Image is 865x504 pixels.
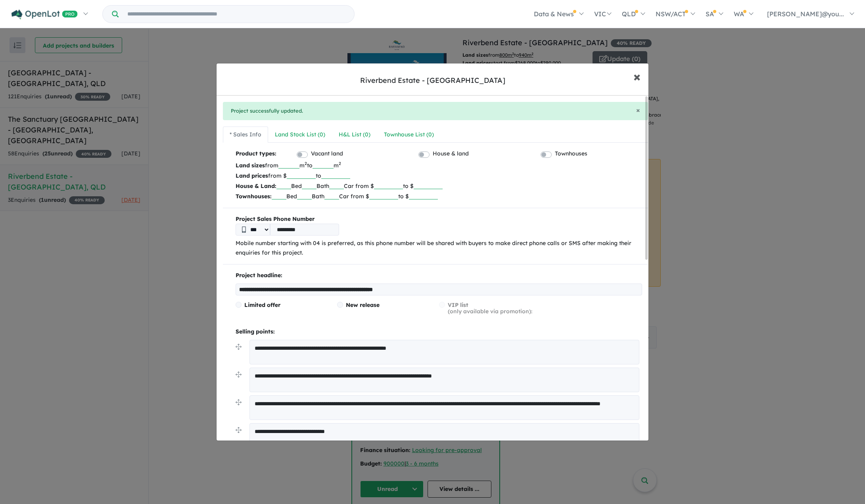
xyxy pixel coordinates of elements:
b: Land prices [236,172,268,179]
p: Project headline: [236,271,642,280]
b: Project Sales Phone Number [236,215,642,224]
b: House & Land: [236,182,276,190]
p: from $ to [236,171,642,181]
img: drag.svg [236,399,242,405]
p: Bed Bath Car from $ to $ [236,191,642,201]
span: Limited offer [244,301,280,309]
label: Vacant land [311,149,343,159]
div: H&L List ( 0 ) [339,130,370,140]
b: Townhouses: [236,193,272,200]
b: Land sizes [236,162,265,169]
img: drag.svg [236,427,242,433]
img: drag.svg [236,344,242,350]
div: Townhouse List ( 0 ) [384,130,434,140]
sup: 2 [339,161,341,166]
img: Openlot PRO Logo White [12,10,78,19]
img: drag.svg [236,372,242,378]
div: Project successfully updated. [223,102,648,120]
p: from m to m [236,160,642,171]
p: Mobile number starting with 04 is preferred, as this phone number will be shared with buyers to m... [236,239,642,258]
p: Selling points: [236,327,642,337]
img: Phone icon [242,226,246,233]
input: Try estate name, suburb, builder or developer [120,6,353,23]
button: Close [636,107,640,114]
span: [PERSON_NAME]@you... [767,10,844,18]
span: × [633,68,641,85]
span: New release [346,301,380,309]
b: Product types: [236,149,276,160]
label: Townhouses [555,149,587,159]
span: × [636,105,640,115]
div: Riverbend Estate - [GEOGRAPHIC_DATA] [360,75,505,86]
label: House & land [433,149,469,159]
p: Bed Bath Car from $ to $ [236,181,642,191]
sup: 2 [305,161,307,166]
div: * Sales Info [230,130,261,140]
div: Land Stock List ( 0 ) [275,130,325,140]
